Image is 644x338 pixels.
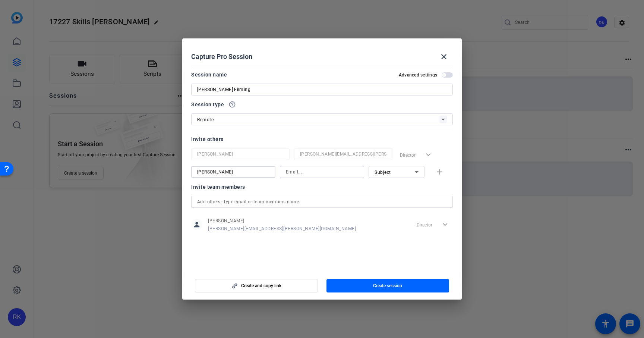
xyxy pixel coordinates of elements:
[195,279,318,292] button: Create and copy link
[191,135,453,144] div: Invite others
[191,182,453,191] div: Invite team members
[191,219,202,230] mat-icon: person
[191,48,453,66] div: Capture Pro Session
[197,197,447,206] input: Add others: Type email or team members name
[399,72,437,78] h2: Advanced settings
[208,226,356,232] span: [PERSON_NAME][EMAIL_ADDRESS][PERSON_NAME][DOMAIN_NAME]
[375,170,391,175] span: Subject
[241,283,281,289] span: Create and copy link
[197,117,214,122] span: Remote
[197,168,269,176] input: Name...
[197,150,284,159] input: Name...
[373,283,402,289] span: Create session
[197,85,447,94] input: Enter Session Name
[326,279,449,292] button: Create session
[208,218,356,224] span: [PERSON_NAME]
[300,150,386,159] input: Email...
[228,101,236,108] mat-icon: help_outline
[191,100,224,109] span: Session type
[286,168,358,176] input: Email...
[191,70,227,79] div: Session name
[439,52,448,61] mat-icon: close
